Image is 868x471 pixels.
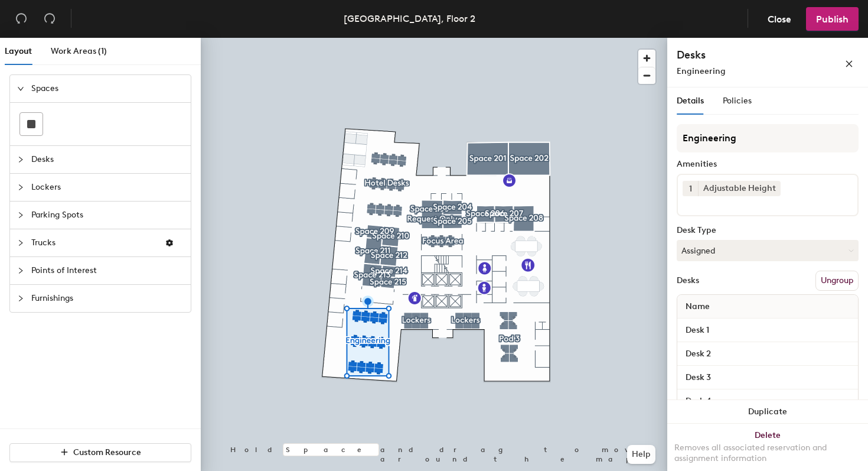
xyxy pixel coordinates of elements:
div: Amenities [677,160,859,169]
button: Help [627,445,655,464]
button: Duplicate [667,400,868,424]
span: Close [768,14,791,25]
span: collapsed [17,156,24,163]
span: Furnishings [31,285,184,312]
div: Desk Type [677,226,859,235]
button: Close [758,7,801,31]
span: Name [680,296,716,317]
span: Details [677,96,704,106]
span: Layout [5,46,32,56]
button: Redo (⌘ + ⇧ + Z) [38,7,61,31]
input: Unnamed desk [680,322,856,339]
span: Spaces [31,75,184,102]
input: Unnamed desk [680,393,856,410]
span: Lockers [31,174,184,201]
button: Ungroup [815,271,859,291]
button: Undo (⌘ + Z) [9,7,33,31]
span: Desks [31,146,184,173]
span: Publish [816,14,849,25]
span: Policies [723,96,752,106]
span: collapsed [17,267,24,274]
span: 1 [689,183,692,195]
button: 1 [683,181,698,196]
button: Publish [806,7,859,31]
div: Removes all associated reservation and assignment information [674,443,861,464]
span: Trucks [31,229,155,256]
span: Custom Resource [73,447,141,457]
span: collapsed [17,184,24,191]
span: collapsed [17,239,24,246]
span: collapsed [17,295,24,302]
input: Unnamed desk [680,346,856,362]
h4: Desks [677,47,807,63]
input: Unnamed desk [680,369,856,386]
div: Desks [677,276,699,285]
span: close [845,60,853,68]
span: Work Areas (1) [51,46,107,56]
span: Points of Interest [31,257,184,284]
span: undo [15,12,27,24]
div: [GEOGRAPHIC_DATA], Floor 2 [344,11,475,26]
button: Assigned [677,240,859,261]
button: Custom Resource [9,443,191,462]
div: Adjustable Height [698,181,781,196]
span: collapsed [17,212,24,219]
span: Parking Spots [31,202,184,229]
span: Engineering [677,66,726,76]
span: expanded [17,85,24,92]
